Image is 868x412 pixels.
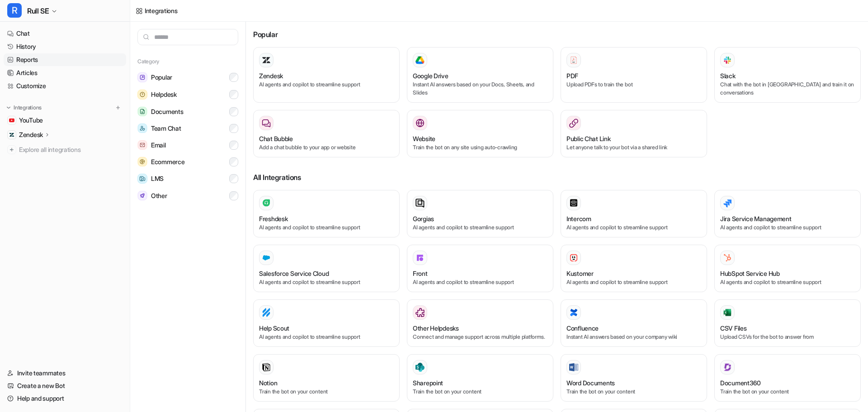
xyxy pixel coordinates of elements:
img: LMS [137,174,147,184]
img: Notion [262,363,271,372]
button: IntercomAI agents and copilot to streamline support [561,190,707,237]
h3: CSV Files [720,323,746,333]
img: CSV Files [723,308,732,317]
p: Instant AI answers based on your company wiki [566,333,701,341]
p: AI agents and copilot to streamline support [413,278,547,286]
a: Integrations [136,6,178,15]
span: Other [151,191,167,200]
span: Documents [151,107,183,116]
p: Train the bot on your content [413,388,547,396]
button: ZendeskAI agents and copilot to streamline support [253,47,400,103]
h3: Zendesk [259,71,283,81]
img: Other Helpdesks [415,308,425,317]
p: Train the bot on any site using auto-crawling [413,143,547,152]
img: Salesforce Service Cloud [262,253,271,262]
h3: Chat Bubble [259,134,293,143]
span: Email [151,141,166,150]
span: Helpdesk [151,90,177,99]
img: Google Drive [415,56,425,64]
img: Front [415,253,425,262]
h3: HubSpot Service Hub [720,269,780,278]
h3: Jira Service Management [720,214,792,223]
h3: Salesforce Service Cloud [259,269,329,278]
button: NotionNotionTrain the bot on your content [253,354,400,402]
p: Connect and manage support across multiple platforms. [413,333,547,341]
p: AI agents and copilot to streamline support [259,223,394,232]
p: Train the bot on your content [566,388,701,396]
img: Kustomer [569,253,578,262]
h3: Website [413,134,435,143]
span: Explore all integrations [19,142,123,157]
button: Word DocumentsWord DocumentsTrain the bot on your content [561,354,707,402]
p: Add a chat bubble to your app or website [259,143,394,152]
p: Chat with the bot in [GEOGRAPHIC_DATA] and train it on conversations [720,81,855,97]
img: Word Documents [569,363,578,372]
h3: Notion [259,378,277,388]
button: Chat BubbleAdd a chat bubble to your app or website [253,110,400,157]
span: Rull SE [27,5,49,17]
h3: PDF [566,71,578,81]
img: Help Scout [262,308,271,317]
button: HelpdeskHelpdesk [137,86,238,103]
img: Sharepoint [415,363,425,372]
p: Train the bot on your content [720,388,855,396]
p: Integrations [14,104,42,111]
img: Zendesk [9,132,14,137]
button: GorgiasAI agents and copilot to streamline support [407,190,553,237]
a: Articles [4,66,126,79]
div: Integrations [145,6,178,15]
button: KustomerKustomerAI agents and copilot to streamline support [561,245,707,292]
p: AI agents and copilot to streamline support [259,81,394,89]
p: Upload CSVs for the bot to answer from [720,333,855,341]
button: SharepointSharepointTrain the bot on your content [407,354,553,402]
span: YouTube [19,116,43,125]
p: Upload PDFs to train the bot [566,81,701,89]
p: Instant AI answers based on your Docs, Sheets, and Slides [413,81,547,97]
a: Explore all integrations [4,143,126,156]
h3: Intercom [566,214,591,223]
h3: Slack [720,71,736,81]
h3: Front [413,269,428,278]
button: Jira Service ManagementAI agents and copilot to streamline support [714,190,861,237]
button: SlackSlackChat with the bot in [GEOGRAPHIC_DATA] and train it on conversations [714,47,861,103]
span: Popular [151,73,172,82]
h3: All Integrations [253,172,861,183]
h3: Sharepoint [413,378,443,388]
h3: Kustomer [566,269,594,278]
button: EmailEmail [137,137,238,153]
button: Team ChatTeam Chat [137,120,238,137]
img: HubSpot Service Hub [723,253,732,262]
span: Team Chat [151,124,181,133]
img: Document360 [723,363,732,372]
h3: Word Documents [566,378,615,388]
h3: Other Helpdesks [413,323,459,333]
button: HubSpot Service HubHubSpot Service HubAI agents and copilot to streamline support [714,245,861,292]
a: Chat [4,27,126,40]
h3: Gorgias [413,214,434,223]
img: Other [137,191,147,200]
h5: Category [137,58,238,65]
h3: Google Drive [413,71,448,81]
img: YouTube [9,118,14,123]
p: Train the bot on your content [259,388,394,396]
button: Integrations [4,103,44,112]
a: Help and support [4,392,126,405]
p: AI agents and copilot to streamline support [720,223,855,232]
img: Ecommerce [137,157,147,166]
p: AI agents and copilot to streamline support [259,333,394,341]
img: explore all integrations [7,145,16,154]
h3: Document360 [720,378,761,388]
button: OtherOther [137,187,238,204]
button: DocumentsDocuments [137,103,238,120]
button: WebsiteWebsiteTrain the bot on any site using auto-crawling [407,110,553,157]
img: Documents [137,107,147,116]
img: Team Chat [137,123,147,133]
button: FrontFrontAI agents and copilot to streamline support [407,245,553,292]
p: Let anyone talk to your bot via a shared link [566,143,701,152]
p: AI agents and copilot to streamline support [259,278,394,286]
span: R [7,3,22,18]
a: Invite teammates [4,367,126,379]
p: Zendesk [19,130,43,139]
p: AI agents and copilot to streamline support [566,278,701,286]
button: Help ScoutHelp ScoutAI agents and copilot to streamline support [253,299,400,347]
